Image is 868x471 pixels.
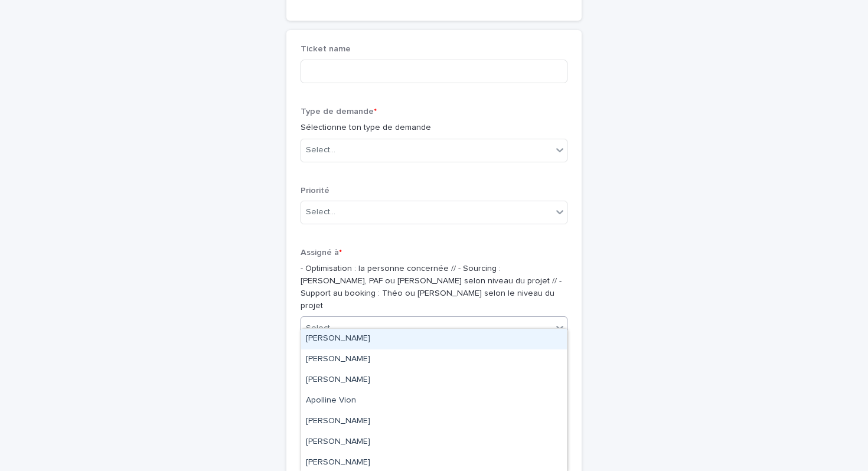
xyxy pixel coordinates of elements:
[306,206,335,218] div: Select...
[301,411,567,432] div: Aurore Harismendy
[301,45,351,53] span: Ticket name
[301,122,567,134] p: Sélectionne ton type de demande
[301,248,342,257] span: Assigné à
[301,391,567,411] div: Apolline Vion
[306,322,335,335] div: Select...
[301,107,377,116] span: Type de demande
[301,349,567,370] div: Albane Dumont
[301,329,567,349] div: Agathe Montaudon
[301,187,329,195] span: Priorité
[306,144,335,156] div: Select...
[301,370,567,391] div: Alexandre-Arthur Martin
[301,263,567,312] p: - Optimisation : la personne concernée // - Sourcing : [PERSON_NAME], PAF ou [PERSON_NAME] selon ...
[301,432,567,453] div: Benjamin Merchie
